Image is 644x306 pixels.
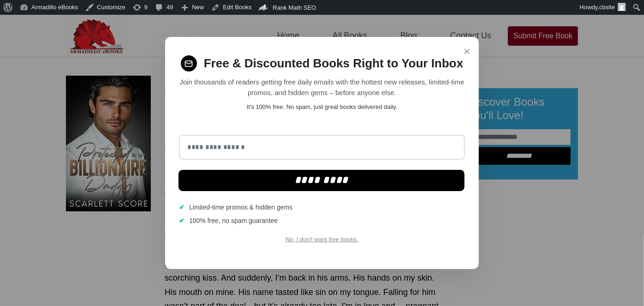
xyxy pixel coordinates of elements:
[599,4,615,11] span: cbsite
[179,77,465,98] p: Join thousands of readers getting free daily emails with the hottest new releases, limited-time p...
[179,216,465,226] li: 100% free, no spam guarantee
[273,4,316,11] span: Rank Math SEO
[179,102,465,112] p: It's 100% free. No spam, just great books delivered daily.
[179,216,185,226] span: ✔
[179,203,465,212] li: Limited-time promos & hidden gems
[179,203,185,212] span: ✔
[204,56,463,71] h2: Free & Discounted Books Right to Your Inbox
[464,42,471,60] span: ×
[286,236,358,243] a: No, I don't want free books.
